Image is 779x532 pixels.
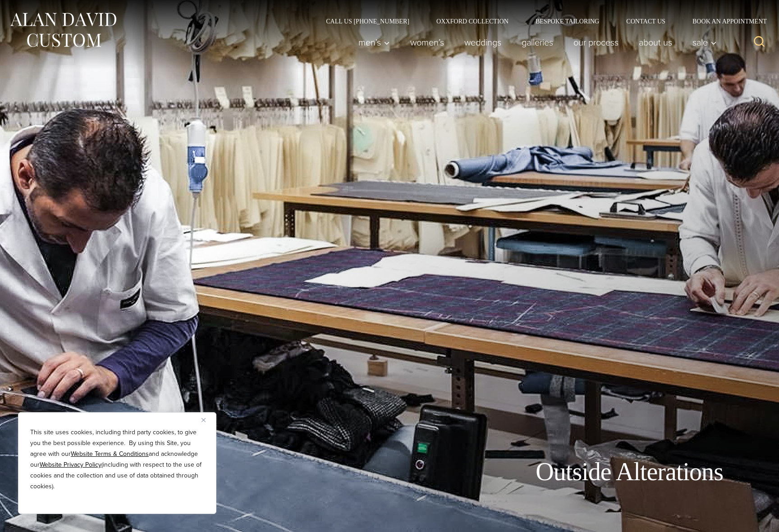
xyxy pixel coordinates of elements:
a: Contact Us [613,18,679,24]
a: About Us [629,33,683,51]
span: Men’s [358,38,390,47]
a: Website Terms & Conditions [71,449,149,459]
a: Our Process [564,33,629,51]
a: Bespoke Tailoring [522,18,613,24]
a: Call Us [PHONE_NUMBER] [312,18,423,24]
a: Website Privacy Policy [40,460,101,469]
a: Book an Appointment [679,18,770,24]
button: Close [202,414,212,425]
p: This site uses cookies, including third party cookies, to give you the best possible experience. ... [30,427,204,492]
a: weddings [454,33,512,51]
img: Alan David Custom [9,10,117,50]
button: View Search Form [748,32,770,53]
a: Oxxford Collection [423,18,522,24]
nav: Primary Navigation [348,33,722,51]
span: Sale [692,38,717,47]
a: Galleries [512,33,564,51]
h1: Outside Alterations [536,457,723,487]
a: Women’s [400,33,454,51]
nav: Secondary Navigation [312,18,770,24]
img: Close [202,418,206,422]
